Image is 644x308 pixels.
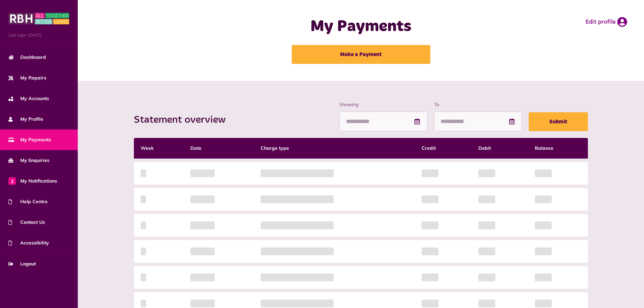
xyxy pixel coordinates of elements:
[8,116,43,123] span: My Profile
[8,177,57,185] span: My Notifications
[586,17,627,27] a: Edit profile
[8,54,46,61] span: Dashboard
[8,219,45,226] span: Contact Us
[8,177,16,185] span: 1
[226,17,496,37] h1: My Payments
[8,260,36,267] span: Logout
[8,95,49,102] span: My Accounts
[8,12,69,25] img: MyRBH
[8,198,48,205] span: Help Centre
[8,239,49,246] span: Accessibility
[8,157,49,164] span: My Enquiries
[292,45,430,64] a: Make a Payment
[8,136,51,143] span: My Payments
[8,32,69,38] span: Last login: [DATE]
[8,74,46,81] span: My Repairs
